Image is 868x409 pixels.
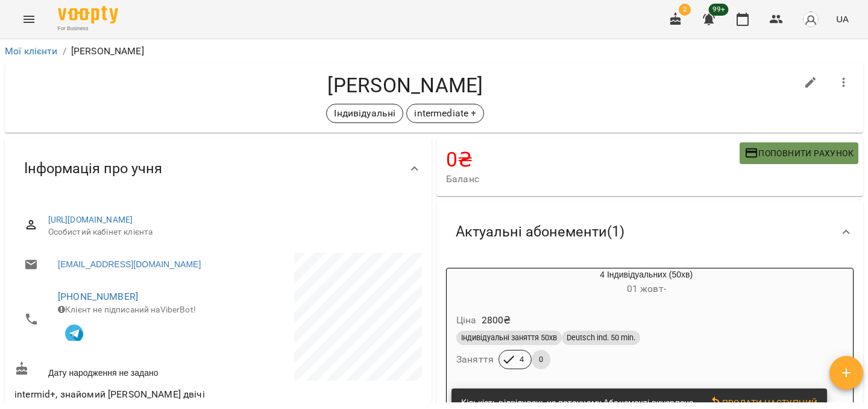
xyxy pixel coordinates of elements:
button: Menu [14,5,43,34]
span: Актуальні абонементи ( 1 ) [456,223,624,241]
img: Telegram [65,325,83,343]
span: 2 [679,4,691,16]
span: 01 жовт - [627,283,666,294]
a: Мої клієнти [5,45,58,57]
p: intermediate + [414,106,476,121]
a: [PHONE_NUMBER] [58,291,138,302]
span: For Business [58,25,118,33]
button: Поповнити рахунок [740,142,858,164]
img: Voopty Logo [58,6,118,24]
button: 4 Індивідуальних (50хв)01 жовт- Ціна2800₴Індивідуальні заняття 50хвDeutsch ind. 50 min.Заняття40 [447,268,846,384]
span: Поповнити рахунок [744,146,854,160]
span: Deutsch ind. 50 min. [562,332,640,343]
div: intermediate + [406,104,484,123]
img: avatar_s.png [802,11,819,28]
div: Інформація про учня [5,138,432,200]
h6: Ціна [456,312,477,329]
span: Особистий кабінет клієнта [48,226,412,238]
span: Індивідуальні заняття 50хв [456,332,562,343]
span: UA [836,13,849,25]
span: 4 [512,354,531,365]
h4: 0 ₴ [446,147,740,172]
div: Індивідуальні [326,104,403,123]
button: Клієнт підписаний на VooptyBot [58,315,90,348]
span: 0 [532,354,550,365]
span: 99+ [709,4,729,16]
p: Індивідуальні [334,106,395,121]
nav: breadcrumb [5,44,863,59]
div: Дату народження не задано [12,359,218,381]
p: [PERSON_NAME] [71,44,144,59]
span: Інформація про учня [24,159,162,178]
span: Клієнт не підписаний на ViberBot! [58,305,196,314]
h6: Заняття [456,351,494,368]
a: [URL][DOMAIN_NAME] [48,215,133,224]
span: Баланс [446,172,740,186]
a: [EMAIL_ADDRESS][DOMAIN_NAME] [58,258,201,270]
div: 4 Індивідуальних (50хв) [447,268,846,297]
li: / [63,44,66,59]
h4: [PERSON_NAME] [14,73,796,98]
button: UA [831,8,854,30]
div: Актуальні абонементи(1) [436,201,863,263]
p: 2800 ₴ [482,313,511,328]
